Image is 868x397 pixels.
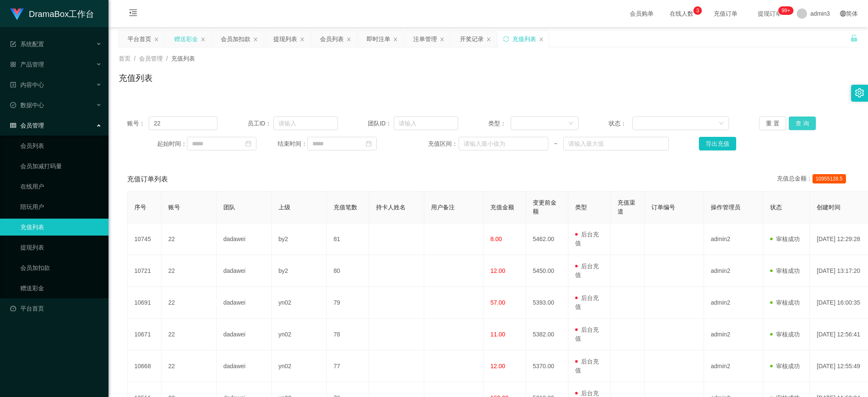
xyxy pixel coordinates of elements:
i: 图标: form [10,41,16,47]
a: 会员加扣款 [20,259,102,276]
i: 图标: unlock [850,34,858,42]
sup: 3 [693,6,702,15]
sup: 334 [778,6,793,15]
td: 5370.00 [526,350,568,382]
i: 图标: profile [10,82,16,88]
i: 图标: menu-fold [119,0,147,28]
i: 图标: close [539,37,544,42]
span: 审核成功 [770,363,800,369]
i: 图标: close [440,37,445,42]
i: 图标: down [568,121,573,127]
span: 在线人数 [665,11,698,17]
span: 员工ID： [248,119,273,128]
td: 5450.00 [526,255,568,287]
span: 状态： [609,119,632,128]
div: 充值总金额： [777,174,849,184]
td: admin2 [704,350,763,382]
td: 22 [161,350,217,382]
div: 赠送彩金 [174,31,198,47]
span: 创建时间 [817,204,840,211]
span: 首页 [119,55,131,62]
td: 77 [327,350,369,382]
span: 系统配置 [10,41,44,47]
div: 充值列表 [512,31,536,47]
span: 团队 [223,204,235,211]
td: 78 [327,319,369,350]
button: 导出充值 [699,137,736,150]
span: 审核成功 [770,331,800,338]
span: 团队ID： [368,119,394,128]
td: 5382.00 [526,319,568,350]
td: 22 [161,255,217,287]
a: 会员加减打码量 [20,158,102,175]
a: 陪玩用户 [20,198,102,215]
a: 赠送彩金 [20,280,102,297]
td: 22 [161,223,217,255]
a: 图标: dashboard平台首页 [10,300,102,317]
td: admin2 [704,255,763,287]
button: 重 置 [759,117,786,130]
td: dadawei [217,319,272,350]
h1: DramaBox工作台 [29,0,94,28]
i: 图标: sync [503,36,509,42]
span: 充值列表 [171,55,195,62]
span: 上级 [278,204,290,211]
span: 后台充值 [575,231,599,247]
span: 变更前金额 [533,199,556,215]
span: 11.00 [490,331,505,338]
div: 提现列表 [273,31,297,47]
span: 类型 [575,204,587,211]
img: logo.9652507e.png [10,8,24,20]
span: 充值渠道 [618,199,635,215]
span: 订单编号 [651,204,675,211]
span: 10955128.5 [812,174,846,183]
td: admin2 [704,287,763,319]
i: 图标: close [346,37,351,42]
span: ~ [548,139,563,148]
a: 提现列表 [20,239,102,256]
input: 请输入 [394,117,458,130]
div: 即时注单 [367,31,390,47]
span: 数据中心 [10,102,44,108]
td: 10745 [128,223,161,255]
span: 后台充值 [575,326,599,342]
td: 5462.00 [526,223,568,255]
span: 后台充值 [575,358,599,374]
div: 会员加扣款 [221,31,250,47]
span: / [134,55,136,62]
span: 持卡人姓名 [376,204,406,211]
i: 图标: calendar [245,141,251,147]
i: 图标: down [719,121,724,127]
span: 起始时间： [157,139,187,148]
td: 5393.00 [526,287,568,319]
td: dadawei [217,255,272,287]
td: 79 [327,287,369,319]
td: 10668 [128,350,161,382]
td: admin2 [704,319,763,350]
td: yn02 [272,287,327,319]
span: 会员管理 [10,122,44,129]
td: 10721 [128,255,161,287]
span: 后台充值 [575,263,599,278]
span: 用户备注 [431,204,455,211]
span: 充值订单 [709,11,742,17]
td: yn02 [272,319,327,350]
td: by2 [272,223,327,255]
td: dadawei [217,223,272,255]
td: dadawei [217,350,272,382]
p: 3 [696,6,699,15]
i: 图标: close [253,37,258,42]
input: 请输入最小值为 [459,137,548,150]
a: 在线用户 [20,178,102,195]
i: 图标: close [200,37,206,42]
td: 80 [327,255,369,287]
div: 注单管理 [413,31,437,47]
div: 平台首页 [128,31,151,47]
span: 账号 [168,204,180,211]
span: 提现订单 [754,11,786,17]
span: 类型： [488,119,511,128]
i: 图标: close [393,37,398,42]
span: 会员管理 [139,55,163,62]
a: 会员列表 [20,137,102,154]
a: DramaBox工作台 [10,10,94,17]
